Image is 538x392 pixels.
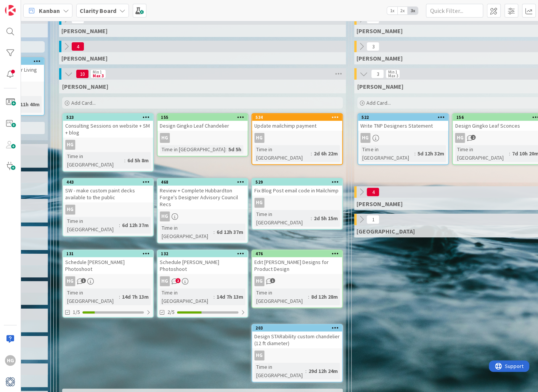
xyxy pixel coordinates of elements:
[63,140,153,150] div: HG
[357,83,403,90] span: Hannah
[388,74,398,78] div: Max 3
[65,217,119,234] div: Time in [GEOGRAPHIC_DATA]
[252,257,342,274] div: Edit [PERSON_NAME] Designs for Product Design
[397,7,408,14] span: 2x
[414,149,415,158] span: :
[360,145,414,162] div: Time in [GEOGRAPHIC_DATA]
[167,308,175,316] span: 2/5
[160,211,170,221] div: HG
[63,257,153,274] div: Schedule [PERSON_NAME] Photoshoot
[254,145,311,162] div: Time in [GEOGRAPHIC_DATA]
[5,376,16,387] img: avatar
[157,121,247,131] div: Design Gingko Leaf Chandelier
[252,121,342,131] div: Update mailchimp payment
[63,250,153,257] div: 131
[63,121,153,138] div: Consulting Sessions on website + SM + blog
[71,99,96,106] span: Add Card...
[160,224,214,240] div: Time in [GEOGRAPHIC_DATA]
[387,7,397,14] span: 1x
[358,133,448,143] div: HG
[225,145,226,154] span: :
[11,100,42,109] div: 9d 11h 40m
[160,276,170,286] div: HG
[157,133,247,143] div: HG
[251,113,343,165] a: 534Update mailchimp paymentHGTime in [GEOGRAPHIC_DATA]:2d 6h 22m
[252,186,342,195] div: Fix Blog Post email code in Mailchimp
[255,251,342,256] div: 476
[214,228,215,236] span: :
[157,114,247,131] div: 155Design Gingko Leaf Chandelier
[157,186,247,209] div: Review + Complete Hubbardton Forge's Designer Advisory Council Recs
[161,115,247,120] div: 155
[160,288,214,305] div: Time in [GEOGRAPHIC_DATA]
[254,363,305,379] div: Time in [GEOGRAPHIC_DATA]
[252,179,342,195] div: 529Fix Blog Post email code in Mailchimp
[252,331,342,348] div: Design STARability custom chandelier (12 ft diameter)
[125,156,151,165] div: 6d 5h 8m
[175,278,180,283] span: 2
[254,350,264,360] div: HG
[76,69,89,78] span: 10
[358,114,448,131] div: 522Write TNP Designers Statement
[311,149,312,158] span: :
[63,179,153,202] div: 443SW - make custom paint decks available to the public
[357,227,415,235] span: Devon
[65,288,119,305] div: Time in [GEOGRAPHIC_DATA]
[65,140,75,150] div: HG
[93,74,104,78] div: Max 3
[65,205,75,214] div: HG
[254,133,264,143] div: HG
[157,179,247,186] div: 468
[252,179,342,186] div: 529
[119,293,120,301] span: :
[63,179,153,186] div: 443
[157,276,247,286] div: HG
[80,7,116,14] b: Clarity Board
[357,54,403,62] span: Lisa K.
[120,221,151,229] div: 6d 12h 37m
[157,114,247,121] div: 155
[62,83,108,90] span: Hannah
[119,221,120,229] span: :
[157,113,248,157] a: 155Design Gingko Leaf ChandelierHGTime in [GEOGRAPHIC_DATA]:5d 5h
[252,114,342,131] div: 534Update mailchimp payment
[39,6,60,15] span: Kanban
[311,214,312,222] span: :
[307,367,340,375] div: 29d 12h 24m
[16,1,35,10] span: Support
[455,145,509,162] div: Time in [GEOGRAPHIC_DATA]
[62,113,154,172] a: 523Consulting Sessions on website + SM + blogHGTime in [GEOGRAPHIC_DATA]:6d 5h 8m
[63,276,153,286] div: HG
[120,293,151,301] div: 14d 7h 13m
[157,178,248,243] a: 468Review + Complete Hubbardton Forge's Designer Advisory Council RecsHGTime in [GEOGRAPHIC_DATA]...
[62,178,154,237] a: 443SW - make custom paint decks available to the publicHGTime in [GEOGRAPHIC_DATA]:6d 12h 37m
[157,211,247,221] div: HG
[252,350,342,360] div: HG
[161,251,247,256] div: 132
[254,210,311,227] div: Time in [GEOGRAPHIC_DATA]
[366,187,379,197] span: 4
[357,113,449,165] a: 522Write TNP Designers StatementHGTime in [GEOGRAPHIC_DATA]:5d 12h 32m
[361,115,448,120] div: 522
[73,308,80,316] span: 1/5
[61,54,108,62] span: Lisa K.
[66,251,153,256] div: 131
[471,135,475,140] span: 2
[371,69,384,78] span: 3
[157,250,247,274] div: 132Schedule [PERSON_NAME] Photoshoot
[388,70,397,74] div: Min 1
[305,367,307,375] span: :
[252,133,342,143] div: HG
[255,179,342,185] div: 529
[252,276,342,286] div: HG
[308,293,309,301] span: :
[251,324,343,382] a: 203Design STARability custom chandelier (12 ft diameter)HGTime in [GEOGRAPHIC_DATA]:29d 12h 24m
[366,99,391,106] span: Add Card...
[312,149,340,158] div: 2d 6h 22m
[408,7,418,14] span: 3x
[251,178,343,230] a: 529Fix Blog Post email code in MailchimpHGTime in [GEOGRAPHIC_DATA]:2d 5h 15m
[254,198,264,208] div: HG
[157,257,247,274] div: Schedule [PERSON_NAME] Photoshoot
[81,278,86,283] span: 1
[426,4,483,18] input: Quick Filter...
